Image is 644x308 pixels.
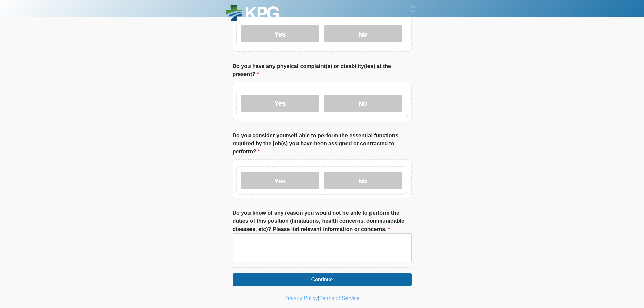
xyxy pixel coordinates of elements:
label: Yes [241,25,319,42]
label: Do you consider yourself able to perform the essential functions required by the job(s) you have ... [233,132,412,156]
label: Yes [241,172,319,189]
label: Do you have any physical complaint(s) or disability(ies) at the present? [233,62,412,78]
img: KPG Healthcare Logo [226,5,279,23]
a: | [318,295,319,301]
label: No [324,172,402,189]
label: Do you know of any reason you would not be able to perform the duties of this position (limitatio... [233,209,412,233]
label: Yes [241,95,319,112]
a: Privacy Policy [284,295,318,301]
button: Continue [233,273,412,286]
a: Terms of Service [319,295,360,301]
label: No [324,25,402,42]
label: No [324,95,402,112]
